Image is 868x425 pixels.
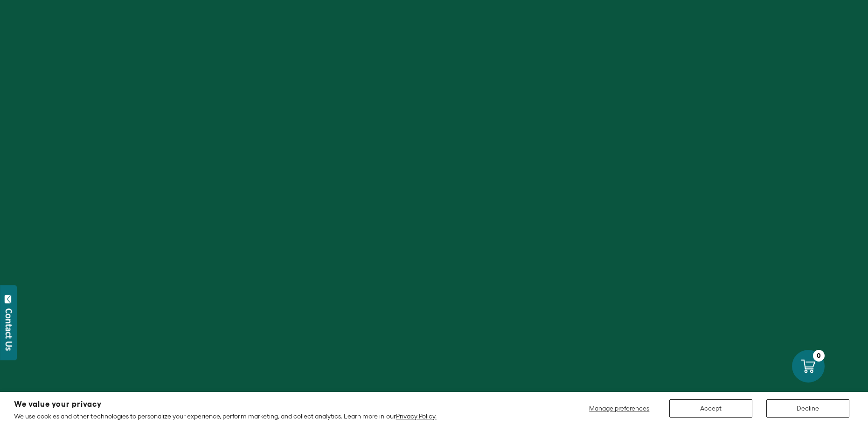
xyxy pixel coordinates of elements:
[813,350,825,362] div: 0
[4,308,14,351] div: Contact Us
[766,399,849,418] button: Decline
[589,404,649,412] span: Manage preferences
[14,400,437,408] h2: We value your privacy
[669,399,752,418] button: Accept
[583,399,655,418] button: Manage preferences
[14,412,437,420] p: We use cookies and other technologies to personalize your experience, perform marketing, and coll...
[396,412,437,420] a: Privacy Policy.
